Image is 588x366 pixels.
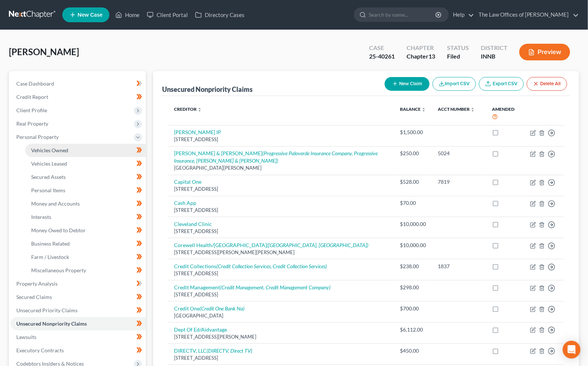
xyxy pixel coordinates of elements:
[25,224,146,237] a: Money Owed to Debtor
[174,186,388,193] div: [STREET_ADDRESS]
[519,44,570,60] button: Preview
[400,129,426,136] div: $1,500.00
[174,129,221,135] a: [PERSON_NAME] IP
[16,80,54,87] span: Case Dashboard
[16,347,64,353] span: Executory Contracts
[563,341,581,359] div: Open Intercom Messenger
[10,77,146,90] a: Case Dashboard
[369,52,395,61] div: 25-40261
[25,210,146,224] a: Interests
[174,164,388,172] div: [GEOGRAPHIC_DATA][PERSON_NAME]
[400,220,426,228] div: $10,000.00
[10,304,146,317] a: Unsecured Priority Claims
[31,187,65,193] span: Personal Items
[31,214,51,220] span: Interests
[475,8,579,21] a: The Law Offices of [PERSON_NAME]
[16,307,78,313] span: Unsecured Priority Claims
[174,312,388,319] div: [GEOGRAPHIC_DATA]
[449,8,474,21] a: Help
[174,207,388,214] div: [STREET_ADDRESS]
[267,242,368,248] i: ([GEOGRAPHIC_DATA], [GEOGRAPHIC_DATA])
[421,107,426,112] i: unfold_more
[433,77,476,91] button: Import CSV
[447,52,469,61] div: Filed
[162,85,253,94] div: Unsecured Nonpriority Claims
[400,347,426,355] div: $450.00
[385,77,430,91] button: New Claim
[400,106,426,112] a: Balance unfold_more
[174,291,388,298] div: [STREET_ADDRESS]
[191,8,248,21] a: Directory Cases
[174,242,368,248] a: Corewell Health/[GEOGRAPHIC_DATA]([GEOGRAPHIC_DATA], [GEOGRAPHIC_DATA])
[481,52,507,61] div: INNB
[479,77,524,91] a: Export CSV
[174,228,388,235] div: [STREET_ADDRESS]
[400,263,426,270] div: $238.00
[31,174,66,180] span: Secured Assets
[16,294,52,300] span: Secured Claims
[400,326,426,333] div: $6,112.00
[174,284,331,290] a: Credit Management(Credit Management, Credit Management Company)
[16,107,47,113] span: Client Profile
[400,199,426,207] div: $70.00
[174,106,202,112] a: Creditor unfold_more
[78,12,102,18] span: New Case
[400,305,426,312] div: $700.00
[25,170,146,184] a: Secured Assets
[481,44,507,52] div: District
[31,200,80,207] span: Money and Accounts
[25,250,146,264] a: Farm / Livestock
[25,184,146,197] a: Personal Items
[486,102,524,125] th: Amended
[16,334,36,340] span: Lawsuits
[10,90,146,104] a: Credit Report
[216,263,327,269] i: (Credit Collection Services, Credit Collection Services)
[174,270,388,277] div: [STREET_ADDRESS]
[31,160,67,167] span: Vehicles Leased
[400,178,426,186] div: $528.00
[174,150,378,164] i: (Progressive Paloverde Insurance Company, Progressive Insurance, [PERSON_NAME] & [PERSON_NAME])
[438,150,480,157] div: 5024
[31,267,86,273] span: Miscellaneous Property
[400,150,426,157] div: $250.00
[10,317,146,330] a: Unsecured Nonpriority Claims
[174,347,252,354] a: DIRECTV, LLC(DIRECTV, Direct TV)
[10,330,146,344] a: Lawsuits
[527,77,567,91] button: Delete All
[10,277,146,290] a: Property Analysis
[31,227,86,233] span: Money Owed to Debtor
[174,333,388,340] div: [STREET_ADDRESS][PERSON_NAME]
[447,44,469,52] div: Status
[220,284,331,290] i: (Credit Management, Credit Management Company)
[407,44,435,52] div: Chapter
[16,134,59,140] span: Personal Property
[174,179,201,185] a: Capital One
[438,178,480,186] div: 7819
[174,221,212,227] a: Cleveland Clinic
[407,52,435,61] div: Chapter
[16,280,58,287] span: Property Analysis
[10,344,146,357] a: Executory Contracts
[174,263,327,269] a: Credit Collections(Credit Collection Services, Credit Collection Services)
[174,326,227,333] a: Dept Of Ed/Aidvantage
[31,254,69,260] span: Farm / Livestock
[200,305,244,312] i: (Credit One Bank Na)
[143,8,191,21] a: Client Portal
[25,197,146,210] a: Money and Accounts
[197,107,202,112] i: unfold_more
[112,8,143,21] a: Home
[16,320,87,327] span: Unsecured Nonpriority Claims
[470,107,475,112] i: unfold_more
[438,263,480,270] div: 1837
[25,157,146,170] a: Vehicles Leased
[25,237,146,250] a: Business Related
[174,305,244,312] a: Credit One(Credit One Bank Na)
[428,53,435,60] span: 13
[174,200,196,206] a: Cash App
[438,106,475,112] a: Acct Number unfold_more
[10,290,146,304] a: Secured Claims
[207,347,252,354] i: (DIRECTV, Direct TV)
[174,136,388,143] div: [STREET_ADDRESS]
[174,355,388,362] div: [STREET_ADDRESS]
[400,242,426,249] div: $10,000.00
